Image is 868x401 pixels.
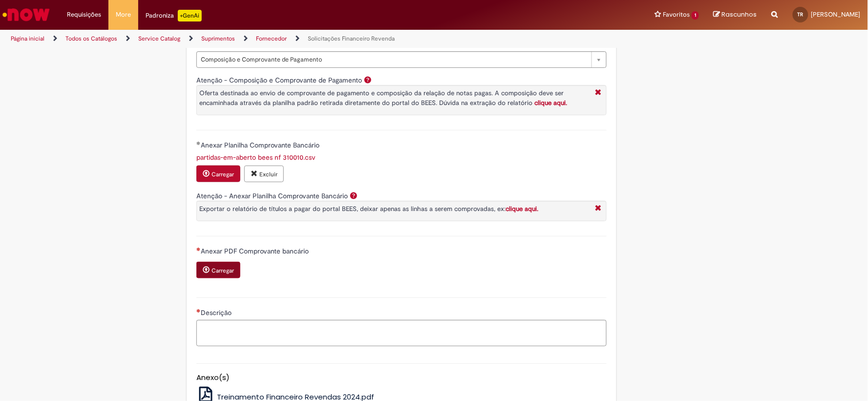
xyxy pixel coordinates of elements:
[201,141,321,149] span: Anexar Planilha Comprovante Bancário
[201,52,587,67] span: Composição e Comprovante de Pagamento
[196,247,201,251] span: Necessários
[196,320,607,346] textarea: Descrição
[138,35,180,42] a: Service Catalog
[196,153,316,162] a: Download de partidas-em-aberto bees nf 310010.csv
[256,35,287,42] a: Fornecedor
[811,10,861,19] span: [PERSON_NAME]
[722,10,757,19] span: Rascunhos
[116,10,131,20] span: More
[201,35,235,42] a: Suprimentos
[259,170,277,178] small: Excluir
[201,40,260,48] span: Tipo de solicitação
[348,191,360,199] span: Ajuda para Atenção - Anexar Planilha Comprovante Bancário
[178,10,202,21] p: +GenAi
[196,262,240,278] button: Carregar anexo de Anexar PDF Comprovante bancário Required
[11,35,44,42] a: Página inicial
[212,267,234,274] small: Carregar
[308,35,395,42] a: Solicitações Financeiro Revenda
[534,99,567,107] a: clique aqui.
[199,89,567,107] span: Oferta destinada ao envio de comprovante de pagamento e composição da relação de notas pagas. A c...
[1,5,51,24] img: ServiceNow
[196,191,348,200] label: Atenção - Anexar Planilha Comprovante Bancário
[201,247,311,255] span: Anexar PDF Comprovante bancário
[65,35,117,42] a: Todos os Catálogos
[593,88,604,98] i: Fechar More information Por question_atencao
[714,10,757,20] a: Rascunhos
[67,10,101,20] span: Requisições
[362,76,374,84] span: Ajuda para Atenção - Composição e Comprovante de Pagamento
[593,204,604,214] i: Fechar More information Por question_atencao_comprovante_bancario
[663,10,690,20] span: Favoritos
[196,76,362,84] label: Atenção - Composição e Comprovante de Pagamento
[506,205,538,213] a: clique aqui.
[244,166,284,182] button: Excluir anexo partidas-em-aberto bees nf 310010.csv
[212,170,234,178] small: Carregar
[146,10,202,21] div: Padroniza
[7,30,572,48] ul: Trilhas de página
[798,11,804,18] span: TR
[196,374,607,382] h5: Anexo(s)
[196,166,240,182] button: Carregar anexo de Anexar Planilha Comprovante Bancário Required
[199,205,538,213] span: Exportar o relatório de títulos a pagar do portal BEES, deixar apenas as linhas a serem comprovad...
[196,309,201,313] span: Necessários
[201,308,233,317] span: Descrição
[692,11,699,20] span: 1
[196,141,201,145] span: Obrigatório Preenchido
